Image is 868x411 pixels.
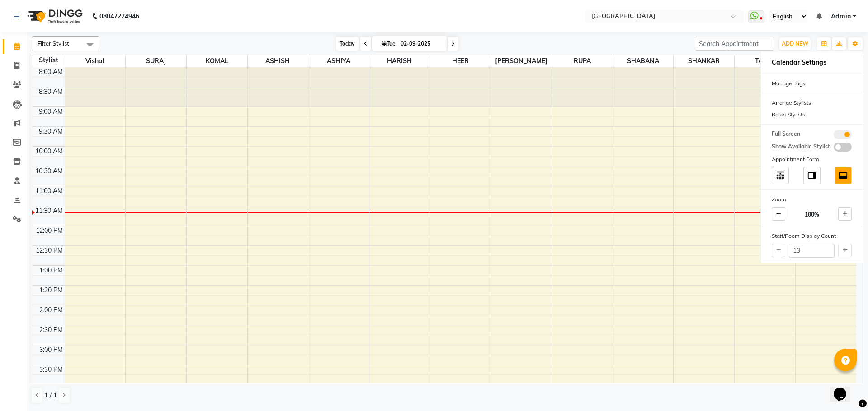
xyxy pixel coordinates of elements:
[44,391,57,400] span: 1 / 1
[23,4,85,29] img: logo
[336,37,359,51] span: Today
[831,12,851,21] span: Admin
[369,55,430,67] span: HARISH
[695,37,774,51] input: Search Appointment
[807,171,817,180] img: dock_right.svg
[187,55,247,67] span: KOMAL
[38,40,69,47] span: Filter Stylist
[248,55,308,67] span: ASHISH
[761,194,863,205] div: Zoom
[37,127,65,136] div: 9:30 AM
[38,365,65,374] div: 3:30 PM
[805,211,819,219] span: 100%
[491,55,552,67] span: [PERSON_NAME]
[772,143,830,152] span: Show Available Stylist
[308,55,369,67] span: ASHIYA
[772,130,800,139] span: Full Screen
[38,345,65,355] div: 3:00 PM
[38,266,65,275] div: 1:00 PM
[782,40,808,47] span: ADD NEW
[761,97,863,109] div: Arrange Stylists
[34,246,65,255] div: 12:30 PM
[830,375,859,402] iframe: chat widget
[33,206,65,216] div: 11:30 AM
[32,55,65,65] div: Stylist
[99,4,139,29] b: 08047224946
[65,55,126,67] span: Vishal
[674,55,734,67] span: SHANKAR
[379,40,398,47] span: Tue
[838,171,848,180] img: dock_bottom.svg
[761,230,863,242] div: Staff/Room Display Count
[761,153,863,165] div: Appointment Form
[761,109,863,120] div: Reset Stylists
[761,55,863,70] h6: Calendar Settings
[613,55,674,67] span: SHABANA
[735,55,795,67] span: TAHIR
[398,37,443,51] input: 2025-09-02
[38,305,65,315] div: 2:00 PM
[126,55,186,67] span: SURAJ
[430,55,491,67] span: HEER
[761,78,863,89] div: Manage Tags
[775,171,785,180] img: table_move_above.svg
[37,67,65,77] div: 8:00 AM
[779,37,811,50] button: ADD NEW
[38,325,65,335] div: 2:30 PM
[33,147,65,156] div: 10:00 AM
[33,166,65,176] div: 10:30 AM
[33,186,65,196] div: 11:00 AM
[552,55,613,67] span: RUPA
[37,107,65,116] div: 9:00 AM
[37,87,65,97] div: 8:30 AM
[34,226,65,236] div: 12:00 PM
[38,286,65,295] div: 1:30 PM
